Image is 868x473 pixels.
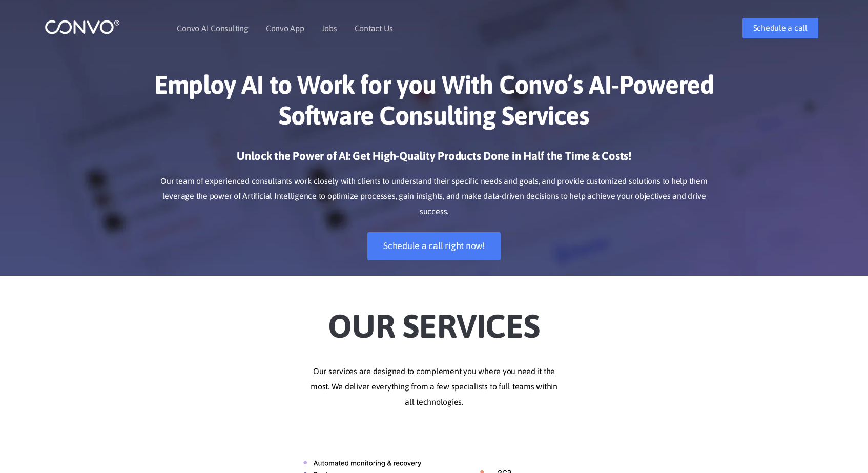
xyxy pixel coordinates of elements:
[150,291,718,348] h2: Our Services
[742,18,818,38] a: Schedule a call
[355,24,393,32] a: Contact Us
[150,149,718,171] h3: Unlock the Power of AI: Get High-Quality Products Done in Half the Time & Costs!
[322,24,337,32] a: Jobs
[45,19,120,35] img: logo_1.png
[266,24,304,32] a: Convo App
[150,69,718,138] h1: Employ AI to Work for you With Convo’s AI-Powered Software Consulting Services
[150,174,718,220] p: Our team of experienced consultants work closely with clients to understand their specific needs ...
[150,364,718,410] p: Our services are designed to complement you where you need it the most. We deliver everything fro...
[177,24,248,32] a: Convo AI Consulting
[367,232,501,260] a: Schedule a call right now!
